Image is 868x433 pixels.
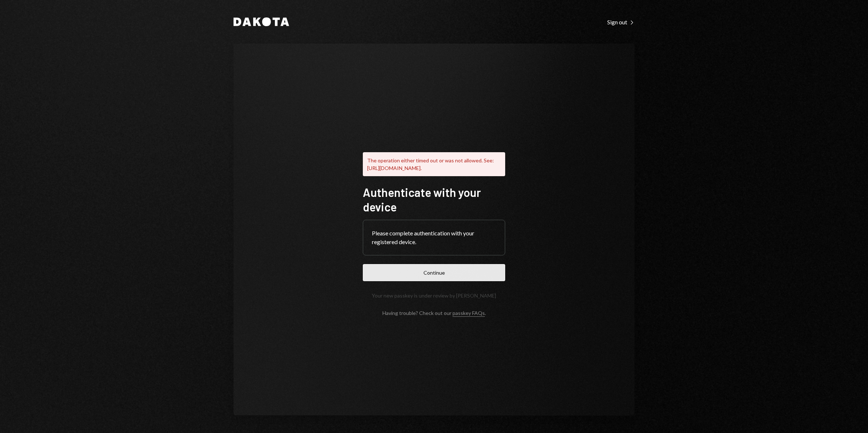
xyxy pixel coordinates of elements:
div: Please complete authentication with your registered device. [372,229,496,246]
div: Having trouble? Check out our . [382,310,486,316]
button: Continue [363,264,505,281]
a: passkey FAQs [453,310,485,317]
div: The operation either timed out or was not allowed. See: [URL][DOMAIN_NAME]. [363,152,505,176]
h1: Authenticate with your device [363,185,505,214]
a: Sign out [607,18,634,26]
div: Sign out [607,19,634,26]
